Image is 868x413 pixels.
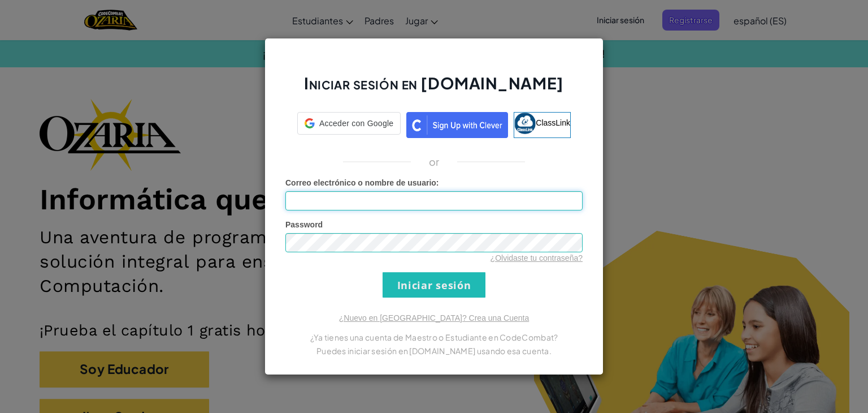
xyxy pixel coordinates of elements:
h2: Iniciar sesión en [DOMAIN_NAME] [285,72,583,105]
a: ¿Nuevo en [GEOGRAPHIC_DATA]? Crea una Cuenta [339,313,529,322]
img: clever_sso_button@2x.png [406,112,508,138]
img: classlink-logo-small.png [514,113,536,134]
span: Acceder con Google [319,118,393,129]
a: Acceder con Google [297,112,401,138]
span: ClassLink [536,118,570,127]
div: Acceder con Google [297,112,401,135]
input: Iniciar sesión [383,272,485,298]
span: Password [285,220,323,229]
a: ¿Olvidaste tu contraseña? [491,253,583,263]
span: Correo electrónico o nombre de usuario [285,178,436,187]
p: ¿Ya tienes una cuenta de Maestro o Estudiante en CodeCombat? [285,330,583,344]
label: : [285,177,439,188]
p: Puedes iniciar sesión en [DOMAIN_NAME] usando esa cuenta. [285,344,583,358]
p: or [429,155,440,169]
